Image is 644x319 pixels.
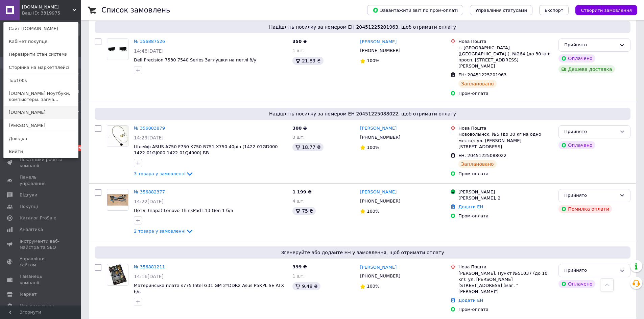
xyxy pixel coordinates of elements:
a: № 356883879 [134,126,165,131]
div: [PHONE_NUMBER] [359,46,402,55]
span: 14:48[DATE] [134,48,164,54]
div: Прийнято [564,192,617,199]
span: Надішліть посилку за номером ЕН 20451225088022, щоб отримати оплату [97,110,628,117]
a: Довідка [4,132,78,145]
a: Фото товару [107,189,128,211]
div: Оплачено [558,54,595,62]
a: Перевірити стан системи [4,48,78,61]
div: 18.77 ₴ [292,143,323,151]
span: 300 ₴ [292,126,307,131]
div: Прийнято [564,42,617,49]
button: Експорт [539,5,569,15]
div: Прийнято [564,128,617,135]
span: Створити замовлення [581,8,632,13]
span: Управління статусами [475,8,527,13]
span: Покупці [20,204,38,210]
span: Управління сайтом [20,256,63,268]
span: 4 шт. [292,198,305,204]
span: 1 шт. [292,48,305,53]
span: Каталог ProSale [20,215,56,221]
a: [PERSON_NAME] [360,39,397,45]
div: Нова Пошта [458,125,553,131]
span: Налаштування [20,303,54,309]
span: Інструменти веб-майстра та SEO [20,238,63,250]
div: Нова Пошта [458,264,553,270]
a: Кабінет покупця [4,35,78,48]
span: 100% [367,145,379,150]
span: Маркет [20,291,37,297]
span: Експорт [545,8,564,13]
a: Сайт [DOMAIN_NAME] [4,22,78,35]
span: 100% [367,284,379,289]
div: Нововолынск, №5 (до 30 кг на одно место): ул. [PERSON_NAME][STREET_ADDRESS] [458,131,553,150]
a: 3 товара у замовленні [134,171,194,176]
a: Додати ЕН [458,204,483,209]
div: Пром-оплата [458,171,553,177]
a: [PERSON_NAME] [360,125,397,132]
a: [PERSON_NAME] [4,119,78,132]
a: Сторінка на маркетплейсі [4,61,78,74]
span: 350 ₴ [292,39,307,44]
a: Створити замовлення [569,7,637,12]
div: Пром-оплата [458,213,553,219]
span: Надішліть посилку за номером ЕН 20451225201963, щоб отримати оплату [97,24,628,30]
span: 14:16[DATE] [134,274,164,279]
button: Завантажити звіт по пром-оплаті [367,5,463,15]
span: 1 шт. [292,273,305,278]
a: [DOMAIN_NAME] [4,106,78,119]
span: 100% [367,58,379,63]
div: Пром-оплата [458,90,553,97]
div: г. [GEOGRAPHIC_DATA] ([GEOGRAPHIC_DATA].), №264 (до 30 кг): просп. [STREET_ADDRESS][PERSON_NAME] [458,45,553,70]
span: 2 товара у замовленні [134,229,186,234]
button: Управління статусами [470,5,532,15]
span: Згенеруйте або додайте ЕН у замовлення, щоб отримати оплату [97,249,628,256]
span: 14:29[DATE] [134,135,164,140]
span: 3 товара у замовленні [134,171,186,176]
img: Фото товару [107,194,128,206]
a: Фото товару [107,38,128,60]
div: Ваш ID: 3319975 [22,10,50,16]
img: Фото товару [107,39,128,60]
div: Дешева доставка [558,65,615,73]
div: Оплачено [558,280,595,288]
span: Відгуки [20,192,37,198]
a: 2 товара у замовленні [134,229,194,234]
div: Пром-оплата [458,307,553,313]
span: ЕН: 20451225088022 [458,153,506,158]
div: Заплановано [458,80,497,88]
div: [PHONE_NUMBER] [359,272,402,281]
a: [PERSON_NAME] [360,264,397,271]
span: Показники роботи компанії [20,157,63,169]
span: Гаманець компанії [20,273,63,286]
div: 75 ₴ [292,207,316,215]
span: Шлейф ASUS A750 F750 K750 R751 X750 40pin (1422-01GD000 1422-01GJ000 1422-01Q4000) БВ [134,144,278,156]
a: № 356882377 [134,189,165,194]
div: [PHONE_NUMBER] [359,133,402,142]
span: Аналітика [20,227,43,233]
div: Прийнято [564,267,617,274]
div: 21.89 ₴ [292,57,323,65]
span: 14:22[DATE] [134,199,164,204]
div: [PERSON_NAME] [458,189,553,195]
a: Вийти [4,145,78,158]
div: [PHONE_NUMBER] [359,197,402,206]
button: Створити замовлення [575,5,637,15]
a: Материнська плата s775 Intel G31 GM 2*DDR2 Asus P5KPL SE ATX б/в [134,283,284,294]
a: Dell Precision 7530 7540 Series Заглушки на петлі б/у [134,57,256,62]
span: ЕН: 20451225201963 [458,72,506,77]
a: Фото товару [107,264,128,286]
span: Завантажити звіт по пром-оплаті [373,7,458,13]
span: 99+ [75,145,87,151]
div: Помилка оплати [558,205,612,213]
span: Панель управління [20,174,63,186]
img: Фото товару [107,126,128,147]
div: 9.48 ₴ [292,282,320,290]
a: Фото товару [107,125,128,147]
a: Петлі (пара) Lenovo ThinkPad L13 Gen 1 б/в [134,208,233,213]
div: Заплановано [458,160,497,168]
a: [DOMAIN_NAME] Ноутбуки, компьютеры, запча... [4,87,78,106]
div: Оплачено [558,141,595,149]
a: № 356881211 [134,264,165,269]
